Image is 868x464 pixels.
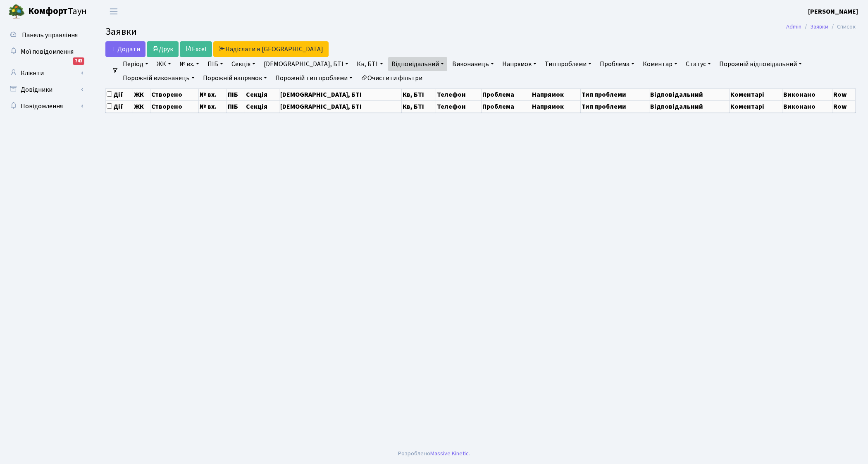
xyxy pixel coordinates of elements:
[150,88,199,100] th: Створено
[682,57,714,71] a: Статус
[531,100,581,112] th: Напрямок
[245,100,279,112] th: Секція
[596,57,638,71] a: Проблема
[111,45,140,54] span: Додати
[119,71,198,85] a: Порожній виконавець
[105,24,137,39] span: Заявки
[22,31,78,40] span: Панель управління
[204,57,227,71] a: ПІБ
[4,43,87,60] a: Мої повідомлення743
[649,88,730,100] th: Відповідальний
[436,100,482,112] th: Телефон
[541,57,595,71] a: Тип проблеми
[119,57,152,71] a: Період
[228,57,259,71] a: Секція
[28,5,68,18] b: Комфорт
[213,41,329,57] a: Надіслати в [GEOGRAPHIC_DATA]
[150,100,199,112] th: Створено
[153,57,174,71] a: ЖК
[581,100,649,112] th: Тип проблеми
[180,41,212,57] a: Excel
[227,88,245,100] th: ПІБ
[828,22,856,31] li: Список
[147,41,179,57] a: Друк
[808,7,858,17] a: [PERSON_NAME]
[810,22,828,31] a: Заявки
[4,65,87,81] a: Клієнти
[106,100,133,112] th: Дії
[103,5,124,18] button: Переключити навігацію
[401,100,436,112] th: Кв, БТІ
[4,98,87,114] a: Повідомлення
[133,88,150,100] th: ЖК
[227,100,245,112] th: ПІБ
[353,57,386,71] a: Кв, БТІ
[499,57,540,71] a: Напрямок
[4,81,87,98] a: Довідники
[245,88,279,100] th: Секція
[272,71,356,85] a: Порожній тип проблеми
[531,88,581,100] th: Напрямок
[260,57,352,71] a: [DEMOGRAPHIC_DATA], БТІ
[176,57,203,71] a: № вх.
[832,88,856,100] th: Row
[649,100,730,112] th: Відповідальний
[782,88,832,100] th: Виконано
[716,57,805,71] a: Порожній відповідальний
[782,100,832,112] th: Виконано
[358,71,426,85] a: Очистити фільтри
[200,71,270,85] a: Порожній напрямок
[21,47,74,56] span: Мої повідомлення
[401,88,436,100] th: Кв, БТІ
[279,100,402,112] th: [DEMOGRAPHIC_DATA], БТІ
[398,449,470,458] div: Розроблено .
[482,88,531,100] th: Проблема
[730,88,782,100] th: Коментарі
[482,100,531,112] th: Проблема
[73,57,84,65] div: 743
[581,88,649,100] th: Тип проблеми
[105,41,145,57] a: Додати
[774,18,868,36] nav: breadcrumb
[388,57,447,71] a: Відповідальний
[436,88,482,100] th: Телефон
[430,449,469,458] a: Massive Kinetic
[106,88,133,100] th: Дії
[449,57,497,71] a: Виконавець
[4,27,87,43] a: Панель управління
[808,7,858,16] b: [PERSON_NAME]
[832,100,856,112] th: Row
[199,100,227,112] th: № вх.
[28,5,87,19] span: Таун
[639,57,681,71] a: Коментар
[786,22,801,31] a: Admin
[133,100,150,112] th: ЖК
[8,3,25,20] img: logo.png
[199,88,227,100] th: № вх.
[279,88,402,100] th: [DEMOGRAPHIC_DATA], БТІ
[730,100,782,112] th: Коментарі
